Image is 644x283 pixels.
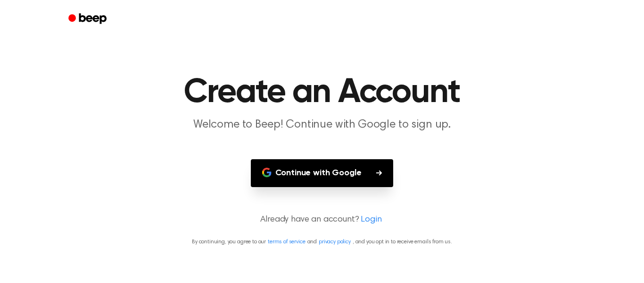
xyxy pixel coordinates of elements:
[251,159,394,187] button: Continue with Google
[141,117,503,133] p: Welcome to Beep! Continue with Google to sign up.
[62,10,115,28] a: Beep
[81,76,563,110] h1: Create an Account
[268,239,305,245] a: terms of service
[361,214,381,226] a: Login
[11,214,633,226] p: Already have an account?
[319,239,351,245] a: privacy policy
[11,238,633,246] p: By continuing, you agree to our and , and you opt in to receive emails from us.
